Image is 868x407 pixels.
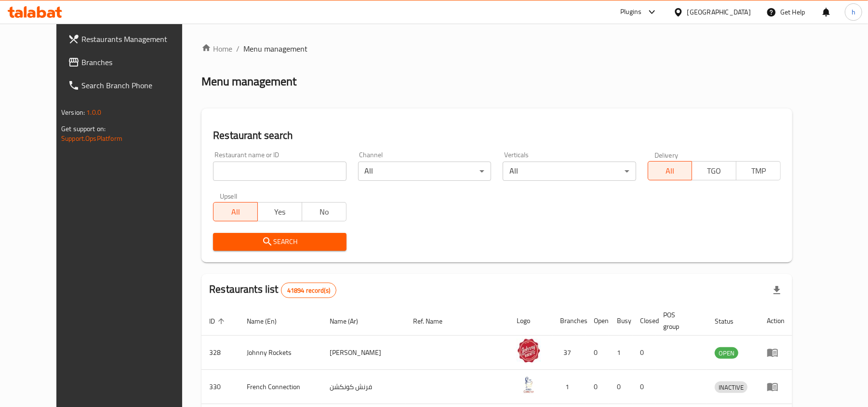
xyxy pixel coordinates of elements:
span: TGO [696,164,733,178]
span: Branches [81,56,194,68]
span: All [652,164,689,178]
img: Johnny Rockets [517,339,541,363]
span: Search Branch Phone [81,80,194,91]
h2: Menu management [201,74,296,89]
div: OPEN [715,347,738,359]
span: Restaurants Management [81,33,194,45]
span: INACTIVE [715,382,748,393]
span: POS group [663,309,695,332]
div: All [358,162,491,181]
th: Busy [609,306,632,336]
td: 1 [552,370,586,404]
td: 1 [609,336,632,370]
td: فرنش كونكشن [322,370,406,404]
td: 328 [201,336,239,370]
span: Version: [61,106,85,119]
th: Closed [632,306,655,336]
a: Restaurants Management [60,27,201,51]
th: Open [586,306,609,336]
span: Status [715,315,746,327]
td: 0 [586,370,609,404]
span: Ref. Name [414,315,455,327]
th: Branches [552,306,586,336]
span: Name (Ar) [330,315,371,327]
div: Plugins [620,6,641,18]
td: 0 [632,370,655,404]
span: Get support on: [61,122,106,135]
span: 41894 record(s) [281,286,336,295]
th: Logo [509,306,552,336]
li: / [236,43,240,54]
label: Upsell [220,192,238,199]
span: All [217,205,254,219]
span: No [306,205,343,219]
a: Branches [60,51,201,74]
span: 1.0.0 [86,106,101,119]
td: Johnny Rockets [239,336,322,370]
label: Delivery [654,151,679,158]
button: No [302,202,347,221]
div: All [503,162,636,181]
input: Search for restaurant name or ID.. [213,162,346,181]
td: 0 [632,336,655,370]
h2: Restaurants list [209,282,336,298]
span: Menu management [243,43,307,54]
td: [PERSON_NAME] [322,336,406,370]
div: Menu [767,381,785,393]
div: [GEOGRAPHIC_DATA] [687,7,751,17]
td: French Connection [239,370,322,404]
button: Yes [257,202,302,221]
td: 37 [552,336,586,370]
nav: breadcrumb [201,43,792,54]
td: 0 [609,370,632,404]
div: Export file [765,279,788,302]
button: All [213,202,258,221]
span: ID [209,315,227,327]
span: Yes [262,205,298,219]
button: TGO [692,161,736,180]
button: TMP [736,161,781,180]
th: Action [759,306,792,336]
button: All [648,161,693,180]
a: Support.OpsPlatform [61,132,122,145]
span: Name (En) [247,315,289,327]
button: Search [213,233,346,251]
span: h [852,7,855,17]
span: Search [221,236,338,248]
div: Total records count [281,283,336,298]
span: OPEN [715,348,738,359]
img: French Connection [517,373,541,397]
span: TMP [740,164,777,178]
div: Menu [767,347,785,358]
a: Home [201,43,232,54]
a: Search Branch Phone [60,74,201,97]
td: 330 [201,370,239,404]
td: 0 [586,336,609,370]
h2: Restaurant search [213,128,781,143]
